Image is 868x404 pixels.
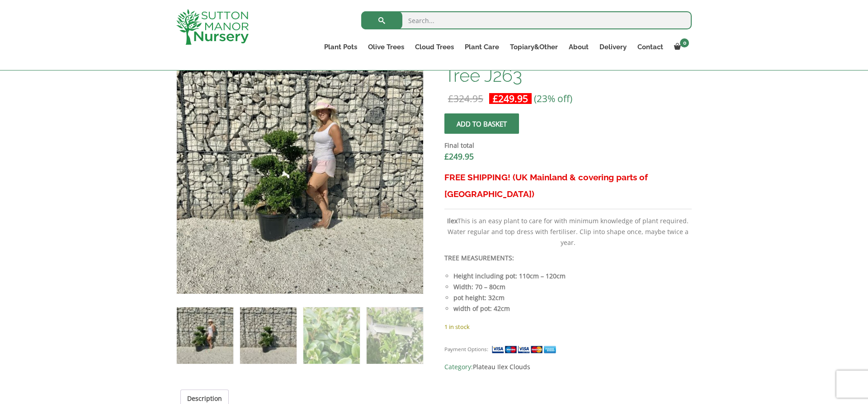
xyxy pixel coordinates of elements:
[453,282,505,291] strong: Width: 70 – 80cm
[444,151,474,162] bdi: 249.95
[444,321,692,332] p: 1 in stock
[240,307,297,364] img: Ilex Maximowicziana Cloud Tree J263 - Image 2
[473,362,530,371] a: Plateau Ilex Clouds
[444,140,692,151] dt: Final total
[493,92,498,105] span: £
[453,293,505,302] strong: pot height: 32cm
[534,92,572,105] span: (23% off)
[363,41,410,53] a: Olive Trees
[453,304,510,313] strong: width of pot: 42cm
[453,272,566,280] strong: Height including pot: 110cm – 120cm
[444,169,692,202] h3: FREE SHIPPING! (UK Mainland & covering parts of [GEOGRAPHIC_DATA])
[410,41,459,53] a: Cloud Trees
[444,254,514,262] strong: TREE MEASUREMENTS:
[367,307,423,364] img: Ilex Maximowicziana Cloud Tree J263 - Image 4
[303,307,360,364] img: Ilex Maximowicziana Cloud Tree J263 - Image 3
[444,47,692,85] h1: Ilex Maximowicziana Cloud Tree J263
[505,41,563,53] a: Topiary&Other
[594,41,632,53] a: Delivery
[680,38,689,47] span: 0
[632,41,669,53] a: Contact
[448,92,483,105] bdi: 324.95
[563,41,594,53] a: About
[491,345,559,354] img: payment supported
[176,9,249,45] img: logo
[444,113,519,134] button: Add to basket
[493,92,528,105] bdi: 249.95
[447,216,458,225] b: Ilex
[669,41,692,53] a: 0
[319,41,363,53] a: Plant Pots
[459,41,505,53] a: Plant Care
[444,346,488,352] small: Payment Options:
[448,92,453,105] span: £
[444,151,449,162] span: £
[177,307,233,364] img: Ilex Maximowicziana Cloud Tree J263
[361,11,692,29] input: Search...
[444,216,692,248] p: This is an easy plant to care for with minimum knowledge of plant required. Water regular and top...
[444,362,692,372] span: Category:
